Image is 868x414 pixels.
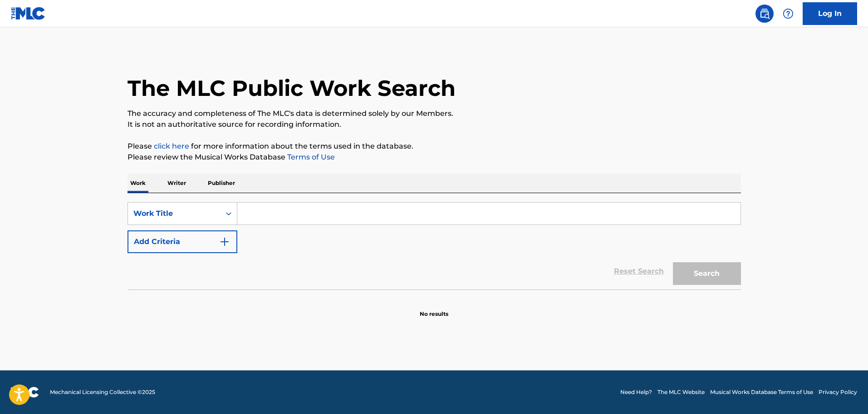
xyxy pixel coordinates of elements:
[128,152,741,163] p: Please review the Musical Works Database
[710,388,813,396] a: Musical Works Database Terms of Use
[128,174,148,193] p: Work
[154,142,189,150] a: click here
[128,230,237,253] button: Add Criteria
[128,141,741,152] p: Please for more information about the terms used in the database.
[205,174,238,193] p: Publisher
[783,8,794,19] img: help
[128,119,741,130] p: It is not an authoritative source for recording information.
[779,5,797,23] div: Help
[133,208,215,219] div: Work Title
[823,370,868,414] iframe: Chat Widget
[420,299,448,318] p: No results
[50,388,155,396] span: Mechanical Licensing Collective © 2025
[11,7,46,20] img: MLC Logo
[755,5,774,23] a: Public Search
[128,202,741,289] form: Search Form
[803,2,857,25] a: Log In
[285,153,335,161] a: Terms of Use
[219,236,230,247] img: 9d2ae6d4665cec9f34b9.svg
[128,108,741,119] p: The accuracy and completeness of The MLC's data is determined solely by our Members.
[819,388,857,396] a: Privacy Policy
[165,174,189,193] p: Writer
[657,388,705,396] a: The MLC Website
[759,8,770,19] img: search
[128,75,456,102] h1: The MLC Public Work Search
[620,388,652,396] a: Need Help?
[11,387,39,398] img: logo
